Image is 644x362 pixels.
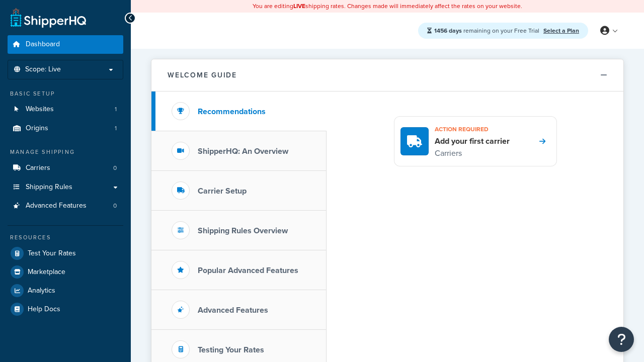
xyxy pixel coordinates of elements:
[28,249,76,258] span: Test Your Rates
[26,164,50,172] span: Carriers
[293,2,305,11] b: LIVE
[8,159,123,177] li: Carriers
[8,244,123,262] a: Test Your Rates
[435,147,510,160] p: Carriers
[8,100,123,119] li: Websites
[25,65,61,74] span: Scope: Live
[26,183,72,192] span: Shipping Rules
[8,35,123,54] a: Dashboard
[8,178,123,197] a: Shipping Rules
[8,159,123,177] a: Carriers0
[8,263,123,281] a: Marketplace
[113,164,117,172] span: 0
[28,268,65,277] span: Marketplace
[435,136,510,147] h4: Add your first carrier
[28,287,55,295] span: Analytics
[8,300,123,318] a: Help Docs
[8,282,123,300] a: Analytics
[115,105,117,114] span: 1
[198,107,266,116] h3: Recommendations
[8,119,123,138] li: Origins
[609,327,634,352] button: Open Resource Center
[198,306,268,315] h3: Advanced Features
[28,305,60,314] span: Help Docs
[168,71,237,79] h2: Welcome Guide
[435,123,510,136] h3: Action required
[115,124,117,133] span: 1
[26,105,54,114] span: Websites
[198,345,264,354] h3: Testing Your Rates
[543,26,579,35] a: Select a Plan
[8,148,123,156] div: Manage Shipping
[151,59,623,92] button: Welcome Guide
[198,187,247,196] h3: Carrier Setup
[26,124,48,133] span: Origins
[8,100,123,119] a: Websites1
[8,89,123,98] div: Basic Setup
[434,26,541,35] span: remaining on your Free Trial
[8,233,123,242] div: Resources
[434,26,462,35] strong: 1456 days
[26,202,87,210] span: Advanced Features
[26,40,60,49] span: Dashboard
[198,266,298,275] h3: Popular Advanced Features
[8,119,123,138] a: Origins1
[198,147,288,156] h3: ShipperHQ: An Overview
[8,197,123,215] li: Advanced Features
[8,197,123,215] a: Advanced Features0
[113,202,117,210] span: 0
[198,226,288,235] h3: Shipping Rules Overview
